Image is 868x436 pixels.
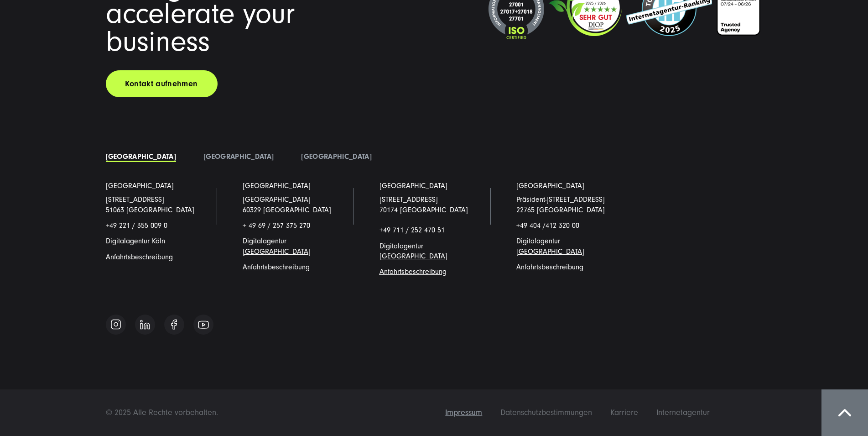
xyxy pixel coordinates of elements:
span: [GEOGRAPHIC_DATA] [243,195,311,204]
a: 70174 [GEOGRAPHIC_DATA] [379,206,468,214]
a: [STREET_ADDRESS] [106,195,164,204]
a: [GEOGRAPHIC_DATA] [379,181,447,191]
a: Digitalagentur Köl [106,237,161,245]
span: +49 404 / [516,221,579,230]
a: [STREET_ADDRESS] [379,195,438,204]
a: [GEOGRAPHIC_DATA] [243,181,311,191]
span: +49 711 / 252 470 51 [379,226,445,234]
a: [GEOGRAPHIC_DATA] [106,181,174,191]
a: 60329 [GEOGRAPHIC_DATA] [243,206,331,214]
span: © 2025 Alle Rechte vorbehalten. [106,408,218,417]
a: [GEOGRAPHIC_DATA] [203,152,274,161]
span: Datenschutzbestimmungen [500,408,592,417]
a: n [161,237,165,245]
span: Karriere [610,408,638,417]
a: 51063 [GEOGRAPHIC_DATA] [106,206,194,214]
span: + 49 69 / 257 375 270 [243,221,310,230]
img: Follow us on Facebook [171,319,177,330]
a: Digitalagentur [GEOGRAPHIC_DATA] [243,237,311,255]
img: Follow us on Youtube [198,320,209,329]
a: Anfahrtsbeschreibung [379,268,447,276]
img: Follow us on Linkedin [140,320,150,330]
p: Präsident-[STREET_ADDRESS] 22765 [GEOGRAPHIC_DATA] [516,194,626,215]
a: Digitalagentur [GEOGRAPHIC_DATA] [516,237,584,255]
a: Anfahrtsbeschreibung [516,263,583,271]
a: [GEOGRAPHIC_DATA] [106,152,176,161]
a: Anfahrtsbeschreibung [106,253,173,261]
span: Internetagentur [656,408,710,417]
span: Impressum [445,408,482,417]
span: g [243,263,310,271]
img: Follow us on Instagram [110,319,121,330]
a: [GEOGRAPHIC_DATA] [301,152,371,161]
p: +49 221 / 355 009 0 [106,221,215,231]
a: Digitalagentur [GEOGRAPHIC_DATA] [379,242,447,260]
span: 412 320 00 [546,221,579,230]
a: [GEOGRAPHIC_DATA] [516,181,584,191]
a: Kontakt aufnehmen [106,70,218,97]
a: Anfahrtsbeschreibun [243,263,306,271]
